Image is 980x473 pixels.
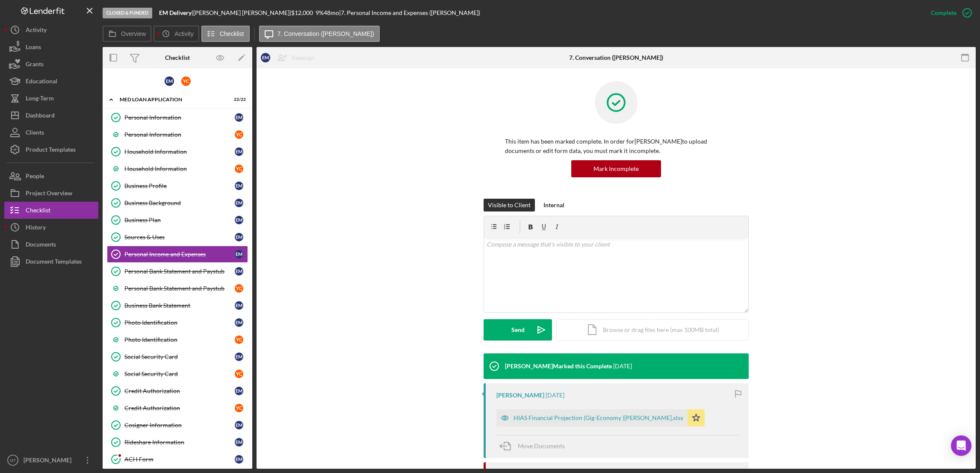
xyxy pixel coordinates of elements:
[235,421,243,429] div: E M
[124,217,235,223] div: Business Plan
[124,405,235,411] div: Credit Authorization
[107,160,248,177] a: Household InformationYC
[120,97,224,102] div: MED Loan Application
[103,26,151,42] button: Overview
[107,434,248,451] a: Rideshare InformationEM
[235,199,243,207] div: E M
[165,54,190,61] div: Checklist
[484,199,535,212] button: Visible to Client
[235,370,243,378] div: Y C
[514,414,683,421] div: HIAS Financial Projection (Gig-Economy )[PERSON_NAME].xlsx
[4,141,98,158] button: Product Templates
[107,177,248,194] a: Business ProfileEM
[4,185,98,202] button: Project Overview
[121,30,146,37] label: Overview
[235,165,243,173] div: Y C
[569,54,663,61] div: 7. Conversation ([PERSON_NAME])
[235,113,243,122] div: E M
[26,185,72,204] div: Project Overview
[235,318,243,327] div: E M
[26,124,44,143] div: Clients
[505,137,727,156] p: This item has been marked complete. In order for [PERSON_NAME] to upload documents or edit form d...
[153,26,199,42] button: Activity
[4,124,98,141] button: Clients
[26,253,82,272] div: Document Templates
[124,353,235,360] div: Social Security Card
[124,251,235,258] div: Personal Income and Expenses
[26,73,57,92] div: Educational
[26,90,54,109] div: Long-Term
[543,199,564,212] div: Internal
[511,319,525,341] div: Send
[107,365,248,382] a: Social Security CardYC
[124,388,235,394] div: Credit Authorization
[124,234,235,241] div: Sources & Uses
[107,246,248,263] a: Personal Income and ExpensesEM
[257,49,323,66] button: EMReassign
[26,219,46,238] div: History
[230,97,246,102] div: 22 / 22
[4,236,98,253] button: Documents
[26,21,47,41] div: Activity
[124,268,235,275] div: Personal Bank Statement and Paystub
[26,38,41,58] div: Loans
[4,253,98,270] button: Document Templates
[518,442,565,449] span: Move Documents
[4,452,98,469] button: MT[PERSON_NAME]
[159,9,193,16] div: |
[4,56,98,73] button: Grants
[235,387,243,395] div: E M
[107,348,248,365] a: Social Security CardEM
[107,331,248,348] a: Photo IdentificationYC
[4,202,98,219] a: Checklist
[26,107,55,126] div: Dashboard
[107,314,248,331] a: Photo IdentificationEM
[124,336,235,343] div: Photo Identification
[496,435,573,457] button: Move Documents
[4,21,98,38] a: Activity
[4,219,98,236] button: History
[235,130,243,139] div: Y C
[103,8,152,18] div: Closed & Funded
[235,284,243,293] div: Y C
[235,301,243,310] div: E M
[107,400,248,417] a: Credit AuthorizationYC
[324,9,339,16] div: 48 mo
[235,455,243,464] div: E M
[496,409,705,426] button: HIAS Financial Projection (Gig-Economy )[PERSON_NAME].xlsx
[26,167,44,187] div: People
[546,392,564,399] time: 2025-06-24 21:31
[4,167,98,185] button: People
[505,363,612,370] div: [PERSON_NAME] Marked this Complete
[4,107,98,124] a: Dashboard
[235,353,243,361] div: E M
[235,233,243,241] div: E M
[26,236,56,255] div: Documents
[339,9,480,16] div: | 7. Personal Income and Expenses ([PERSON_NAME])
[124,302,235,309] div: Business Bank Statement
[26,141,76,160] div: Product Templates
[235,267,243,276] div: E M
[165,76,174,86] div: E M
[107,451,248,468] a: ACH FormEM
[124,131,235,138] div: Personal Information
[124,422,235,429] div: Cosigner Information
[124,200,235,206] div: Business Background
[107,126,248,143] a: Personal InformationYC
[26,202,50,221] div: Checklist
[26,56,44,75] div: Grants
[235,182,243,190] div: E M
[107,263,248,280] a: Personal Bank Statement and PaystubEM
[4,73,98,90] a: Educational
[488,199,531,212] div: Visible to Client
[193,9,291,16] div: [PERSON_NAME] [PERSON_NAME] |
[4,38,98,56] button: Loans
[277,30,374,37] label: 7. Conversation ([PERSON_NAME])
